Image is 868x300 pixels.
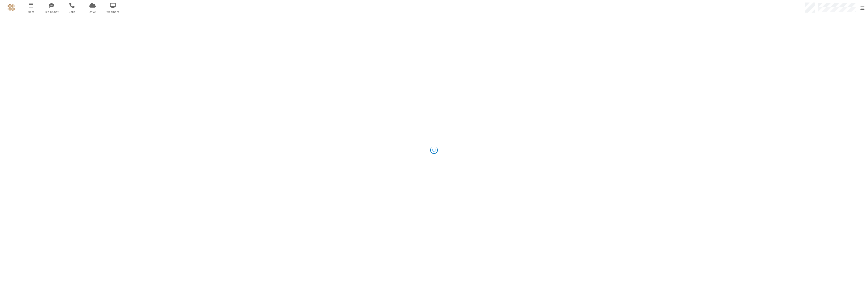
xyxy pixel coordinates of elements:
[8,4,15,11] img: QA Selenium DO NOT DELETE OR CHANGE
[83,10,102,14] span: Drive
[63,10,82,14] span: Calls
[103,10,122,14] span: Webinars
[22,10,41,14] span: Meet
[42,10,61,14] span: Team Chat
